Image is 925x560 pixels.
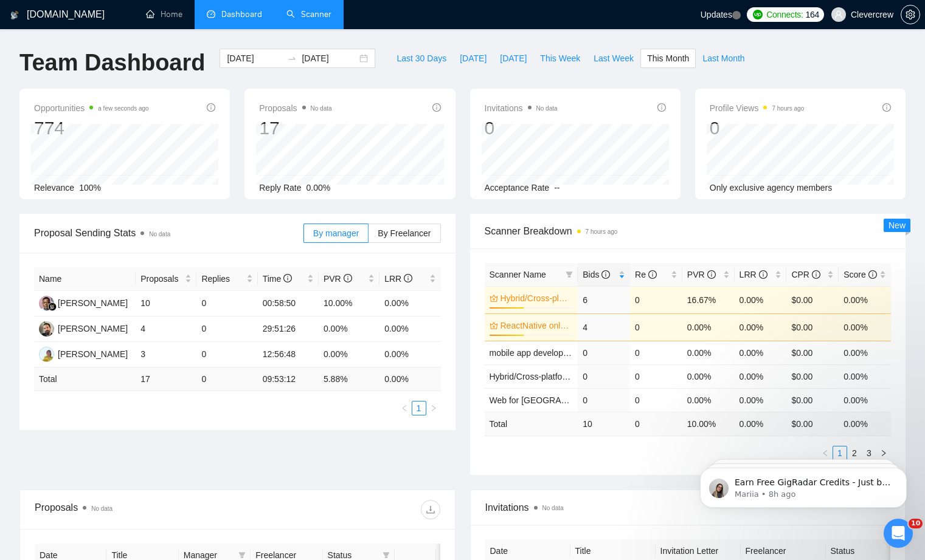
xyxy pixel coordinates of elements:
[196,316,257,342] td: 0
[701,10,732,19] span: Updates
[207,10,215,18] span: dashboard
[287,53,297,63] span: swap-right
[344,274,352,282] span: info-circle
[630,286,682,313] td: 0
[302,52,357,65] input: End date
[379,367,440,391] td: 0.00 %
[786,286,839,313] td: $0.00
[868,270,877,279] span: info-circle
[453,49,493,68] button: [DATE]
[536,105,558,112] span: No data
[710,183,833,193] span: Only exclusive agency members
[79,183,101,193] span: 100%
[889,220,906,230] span: New
[753,10,763,19] img: upwork-logo.png
[35,500,237,519] div: Proposals
[501,292,571,305] a: Hybrid/Cross-platform - Lavazza ✅
[735,286,787,313] td: 0.00%
[909,519,923,528] span: 10
[397,52,446,65] span: Last 30 Days
[136,316,196,342] td: 4
[426,401,441,415] li: Next Page
[834,10,843,19] span: user
[383,551,390,559] span: filter
[578,286,630,313] td: 6
[286,9,331,19] a: searchScanner
[485,412,578,435] td: Total
[39,347,54,362] img: TY
[578,388,630,412] td: 0
[884,519,913,548] iframe: Intercom live chat
[630,388,682,412] td: 0
[39,296,54,311] img: AM
[630,313,682,341] td: 0
[630,412,682,435] td: 0
[201,272,243,285] span: Replies
[635,270,657,279] span: Re
[630,341,682,364] td: 0
[578,412,630,435] td: 10
[839,364,891,388] td: 0.00%
[91,505,113,512] span: No data
[238,551,246,559] span: filter
[839,313,891,341] td: 0.00%
[594,52,634,65] span: Last Week
[786,364,839,388] td: $0.00
[34,225,303,241] span: Proposal Sending Stats
[404,274,412,282] span: info-circle
[485,117,558,140] div: 0
[227,52,282,65] input: Start date
[791,270,820,279] span: CPR
[735,412,787,435] td: 0.00 %
[901,10,920,19] span: setting
[587,49,640,68] button: Last Week
[39,321,54,336] img: DK
[493,49,533,68] button: [DATE]
[426,401,441,415] button: right
[207,103,215,112] span: info-circle
[98,105,148,112] time: a few seconds ago
[657,103,666,112] span: info-circle
[196,267,257,291] th: Replies
[136,342,196,367] td: 3
[136,291,196,316] td: 10
[882,103,891,112] span: info-circle
[586,228,618,235] time: 7 hours ago
[430,405,437,412] span: right
[401,405,408,412] span: left
[196,342,257,367] td: 0
[490,348,632,358] a: mobile app developer/development📲
[283,274,292,282] span: info-circle
[149,231,170,237] span: No data
[578,364,630,388] td: 0
[34,101,149,115] span: Opportunities
[682,412,735,435] td: 10.00 %
[379,342,440,367] td: 0.00%
[485,183,550,193] span: Acceptance Rate
[390,49,453,68] button: Last 30 Days
[39,298,128,307] a: AM[PERSON_NAME]
[710,117,805,140] div: 0
[901,10,920,19] a: setting
[563,265,575,284] span: filter
[287,53,297,63] span: to
[682,313,735,341] td: 0.00%
[258,342,319,367] td: 12:56:48
[259,101,331,115] span: Proposals
[682,286,735,313] td: 16.67%
[259,183,301,193] span: Reply Rate
[221,9,262,19] span: Dashboard
[740,270,767,279] span: LRR
[58,347,128,361] div: [PERSON_NAME]
[313,228,359,238] span: By manager
[540,52,580,65] span: This Week
[687,270,716,279] span: PVR
[319,316,379,342] td: 0.00%
[58,322,128,335] div: [PERSON_NAME]
[379,291,440,316] td: 0.00%
[379,316,440,342] td: 0.00%
[39,349,128,358] a: TY[PERSON_NAME]
[397,401,412,415] button: left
